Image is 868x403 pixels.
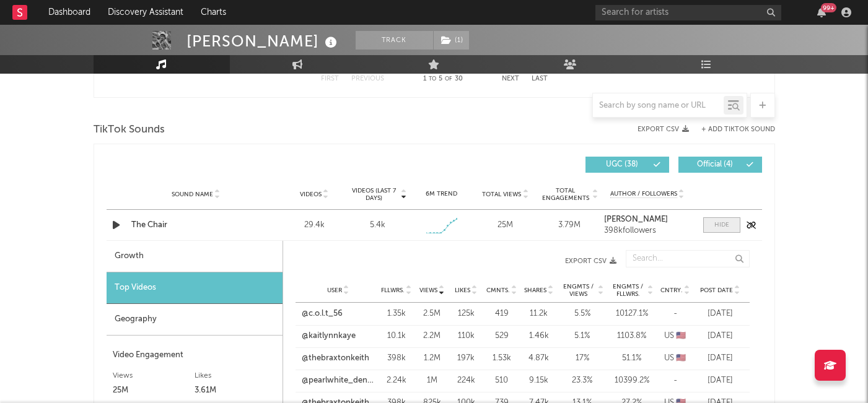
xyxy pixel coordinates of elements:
[678,157,762,173] button: Official(4)
[381,352,412,365] div: 398k
[308,258,616,265] button: Export CSV
[540,187,590,202] span: Total Engagements
[356,31,433,50] button: Track
[610,352,654,365] div: 51.1 %
[445,76,452,82] span: of
[302,308,343,320] a: @c.o.l.t_56
[452,375,480,387] div: 224k
[676,354,686,362] span: 🇺🇸
[418,375,446,387] div: 1M
[429,76,436,82] span: to
[419,287,437,294] span: Views
[486,287,510,294] span: Cmnts.
[561,352,604,365] div: 17 %
[676,332,686,340] span: 🇺🇸
[604,215,668,223] strong: [PERSON_NAME]
[409,72,477,87] div: 1 5 30
[610,308,654,320] div: 10127.1 %
[660,330,691,342] div: US
[186,31,340,51] div: [PERSON_NAME]
[321,76,339,82] button: First
[482,191,521,198] span: Total Views
[697,352,743,365] div: [DATE]
[351,76,384,82] button: Previous
[195,368,276,383] div: Likes
[381,375,412,387] div: 2.24k
[817,7,826,17] button: 99+
[418,308,446,320] div: 2.5M
[502,76,519,82] button: Next
[660,352,691,365] div: US
[524,352,555,365] div: 4.87k
[700,287,733,294] span: Post Date
[107,304,283,336] div: Geography
[486,352,517,365] div: 1.53k
[561,330,604,342] div: 5.1 %
[302,375,375,387] a: @pearlwhite_denali
[107,272,283,304] div: Top Videos
[486,330,517,342] div: 529
[300,191,322,198] span: Videos
[610,330,654,342] div: 1103.8 %
[638,126,689,133] button: Export CSV
[107,241,283,272] div: Growth
[434,31,469,50] button: (1)
[561,375,604,387] div: 23.3 %
[381,330,412,342] div: 10.1k
[94,123,165,137] span: TikTok Sounds
[701,126,775,133] button: + Add TikTok Sound
[131,219,261,232] a: The Chair
[524,287,546,294] span: Shares
[604,215,690,224] a: [PERSON_NAME]
[418,352,446,365] div: 1.2M
[593,101,724,111] input: Search by song name or URL
[689,126,775,133] button: + Add TikTok Sound
[302,330,356,342] a: @kaitlynnkaye
[660,308,691,320] div: -
[524,308,555,320] div: 11.2k
[327,287,342,294] span: User
[585,157,669,173] button: UGC(38)
[660,375,691,387] div: -
[381,308,412,320] div: 1.35k
[610,190,677,198] span: Author / Followers
[561,283,597,298] span: Engmts / Views
[113,368,195,383] div: Views
[370,219,385,232] div: 5.4k
[455,287,470,294] span: Likes
[113,383,195,398] div: 25M
[540,219,598,232] div: 3.79M
[413,189,470,199] div: 6M Trend
[172,191,213,198] span: Sound Name
[302,352,369,365] a: @thebraxtonkeith
[452,330,480,342] div: 110k
[604,227,690,235] div: 398k followers
[195,383,276,398] div: 3.61M
[113,348,276,363] div: Video Engagement
[697,308,743,320] div: [DATE]
[610,375,654,387] div: 10399.2 %
[686,161,743,168] span: Official ( 4 )
[697,330,743,342] div: [DATE]
[286,219,343,232] div: 29.4k
[452,308,480,320] div: 125k
[486,375,517,387] div: 510
[381,287,405,294] span: Fllwrs.
[821,3,836,12] div: 99 +
[594,161,651,168] span: UGC ( 38 )
[610,283,646,298] span: Engmts / Fllwrs.
[349,187,399,202] span: Videos (last 7 days)
[524,375,555,387] div: 9.15k
[476,219,534,232] div: 25M
[660,287,683,294] span: Cntry.
[595,5,781,20] input: Search for artists
[561,308,604,320] div: 5.5 %
[452,352,480,365] div: 197k
[433,31,470,50] span: ( 1 )
[626,250,750,267] input: Search...
[486,308,517,320] div: 419
[524,330,555,342] div: 1.46k
[532,76,548,82] button: Last
[697,375,743,387] div: [DATE]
